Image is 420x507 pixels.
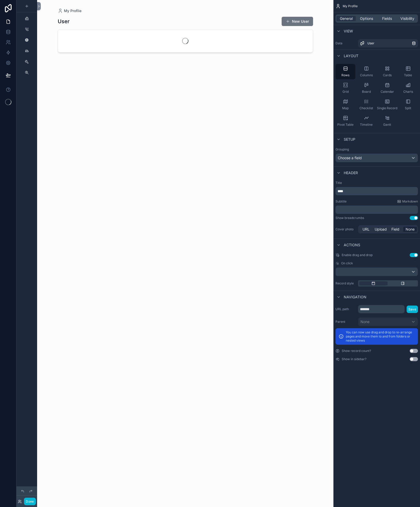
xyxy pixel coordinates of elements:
span: Enable drag and drop [342,253,373,257]
span: URL [363,227,369,232]
div: scrollable content [335,187,418,195]
label: Show in sidebar? [342,357,366,361]
button: Save [407,306,418,313]
button: Rows [335,64,355,79]
span: Checklist [359,106,373,110]
span: Pivot Table [337,123,354,127]
button: Choose a field [335,154,418,162]
span: On click [341,261,353,265]
span: Table [404,73,412,77]
button: Calendar [377,80,397,96]
span: Board [362,90,371,94]
span: View [344,29,353,34]
span: Visibility [400,16,414,21]
span: User [367,41,374,45]
span: None [360,319,369,324]
button: Board [356,80,376,96]
span: Navigation [344,294,366,300]
button: Map [335,97,355,112]
span: Gantt [383,123,391,127]
span: My Profile [343,4,358,8]
span: Map [342,106,349,110]
span: Setup [344,137,355,142]
button: Checklist [356,97,376,112]
span: Field [391,227,399,232]
span: Upload [375,227,387,232]
span: Header [344,170,358,175]
span: Markdown [402,199,418,204]
label: Parent [335,320,356,324]
div: scrollable content [335,206,418,214]
span: Single Record [377,106,397,110]
span: Rows [341,73,349,77]
button: Table [398,64,418,79]
div: Show breadcrumbs [335,216,364,220]
span: General [340,16,353,21]
button: None [358,317,418,326]
button: Gantt [377,113,397,129]
label: Cover photo [335,227,356,231]
a: Markdown [397,199,418,204]
button: Done [24,498,36,505]
label: Show record count? [342,349,371,353]
button: Grid [335,80,355,96]
span: Grid [342,90,349,94]
label: URL path [335,307,356,311]
label: Subtitle [335,199,347,204]
span: Options [360,16,373,21]
span: Actions [344,242,360,248]
button: Columns [356,64,376,79]
button: Pivot Table [335,113,355,129]
label: Data [335,41,356,45]
span: Choose a field [338,156,362,160]
button: Cards [377,64,397,79]
p: You can now use drag and drop to re-arrange pages and move them to and from folders or nested views [346,330,415,343]
label: Record style [335,281,356,285]
span: Cards [383,73,392,77]
a: User [358,39,418,47]
span: Fields [382,16,392,21]
button: Timeline [356,113,376,129]
label: Grouping [335,147,349,151]
button: Split [398,97,418,112]
button: Single Record [377,97,397,112]
span: Charts [403,90,413,94]
span: Timeline [360,123,373,127]
span: Layout [344,53,358,58]
span: Columns [360,73,373,77]
span: None [406,227,415,232]
label: Title [335,181,418,185]
button: Charts [398,80,418,96]
span: Split [405,106,411,110]
span: Calendar [381,90,394,94]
